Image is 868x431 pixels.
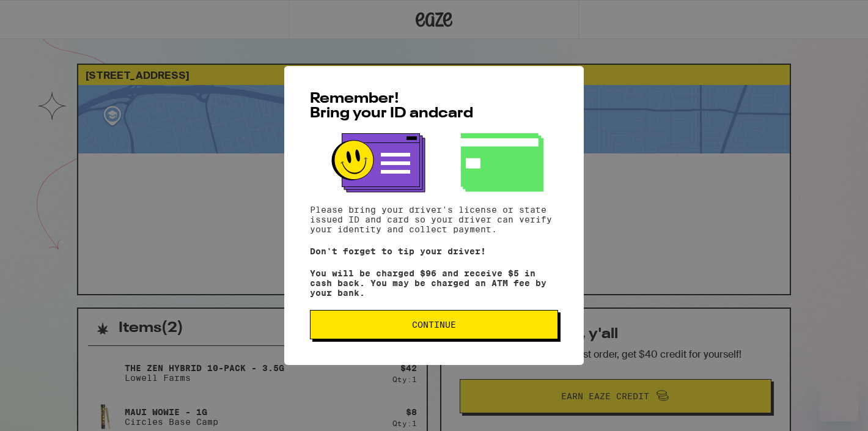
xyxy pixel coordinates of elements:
[310,92,473,121] span: Remember! Bring your ID and card
[819,382,858,421] iframe: Button to launch messaging window
[310,268,558,298] p: You will be charged $96 and receive $5 in cash back. You may be charged an ATM fee by your bank.
[310,246,558,256] p: Don't forget to tip your driver!
[310,205,558,234] p: Please bring your driver's license or state issued ID and card so your driver can verify your ide...
[412,320,456,329] span: Continue
[310,310,558,339] button: Continue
